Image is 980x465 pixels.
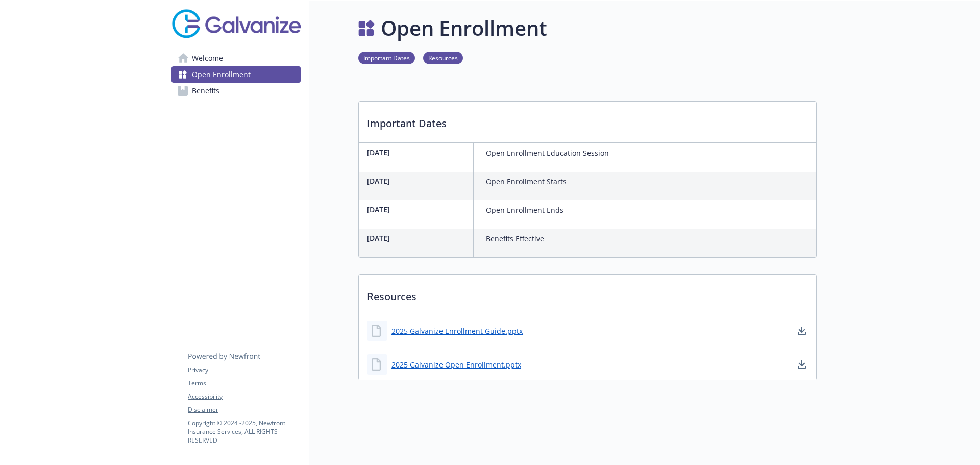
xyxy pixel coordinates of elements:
p: [DATE] [367,233,469,243]
span: Open Enrollment [192,66,251,83]
a: Important Dates [358,53,415,62]
a: Open Enrollment [171,66,301,83]
span: Benefits [192,83,219,99]
h1: Open Enrollment [381,13,547,43]
a: download document [796,325,808,337]
a: Welcome [171,50,301,66]
p: [DATE] [367,204,469,215]
a: Terms [188,379,300,388]
p: Important Dates [359,102,816,139]
a: 2025 Galvanize Open Enrollment.pptx [391,359,521,370]
a: Privacy [188,365,300,375]
p: Open Enrollment Education Session [486,147,609,159]
p: Resources [359,275,816,312]
p: Benefits Effective [486,233,544,245]
p: [DATE] [367,147,469,158]
p: Copyright © 2024 - 2025 , Newfront Insurance Services, ALL RIGHTS RESERVED [188,419,300,445]
a: Disclaimer [188,405,300,414]
a: Resources [423,53,463,62]
a: Benefits [171,83,301,99]
a: Accessibility [188,392,300,401]
a: download document [796,358,808,371]
p: Open Enrollment Starts [486,176,567,188]
p: [DATE] [367,176,469,186]
p: Open Enrollment Ends [486,204,563,216]
a: 2025 Galvanize Enrollment Guide.pptx [391,326,523,336]
span: Welcome [192,50,223,66]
